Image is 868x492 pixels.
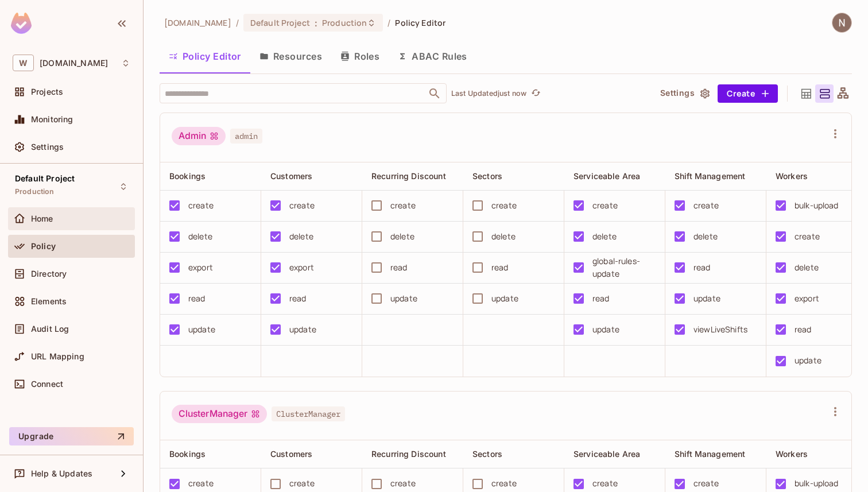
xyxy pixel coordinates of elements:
div: read [188,292,206,305]
span: Elements [31,297,67,306]
span: Default Project [250,17,310,28]
button: Settings [656,84,713,103]
div: delete [491,230,516,243]
div: update [795,354,821,367]
span: : [314,18,318,28]
span: Home [31,214,53,223]
li: / [387,17,390,28]
span: Production [15,187,55,196]
span: Help & Updates [31,469,92,478]
div: export [289,261,314,274]
button: Open [427,86,443,102]
div: delete [592,230,617,243]
div: create [188,477,214,490]
span: Projects [31,87,63,96]
span: Sectors [472,449,502,459]
button: Resources [250,42,331,71]
span: Sectors [472,171,502,181]
span: the active workspace [164,17,231,28]
div: create [592,199,618,212]
span: Customers [270,449,312,459]
span: refresh [531,88,541,99]
div: delete [693,230,718,243]
button: Create [718,84,778,103]
button: Roles [331,42,389,71]
div: update [592,323,619,336]
div: delete [390,230,414,243]
div: Admin [172,127,226,145]
span: Policy [31,242,56,251]
div: create [592,477,618,490]
div: update [289,323,316,336]
div: create [390,199,416,212]
span: ClusterManager [272,406,345,421]
span: Customers [270,171,312,181]
div: create [289,477,315,490]
span: Monitoring [31,115,73,124]
span: Bookings [169,171,206,181]
span: Production [322,17,367,28]
div: delete [795,261,819,274]
span: Default Project [15,174,75,183]
div: delete [289,230,313,243]
div: read [592,292,610,305]
span: Recurring Discount [371,171,446,181]
button: ABAC Rules [389,42,476,71]
div: update [188,323,215,336]
div: create [289,199,315,212]
div: update [491,292,518,305]
span: Serviceable Area [573,171,640,181]
div: bulk-upload [795,199,839,212]
div: read [390,261,408,274]
img: Naman Malik [832,13,851,32]
span: admin [230,129,262,144]
span: Policy Editor [395,17,445,28]
span: Workers [776,171,808,181]
span: Bookings [169,449,206,459]
div: create [693,477,719,490]
span: Workers [776,449,808,459]
div: delete [188,230,212,243]
span: Workspace: withpronto.com [40,59,108,68]
span: Click to refresh data [526,87,542,100]
div: bulk-upload [795,477,839,490]
div: read [491,261,509,274]
span: Recurring Discount [371,449,446,459]
span: W [13,55,34,71]
div: create [693,199,719,212]
span: URL Mapping [31,352,84,361]
div: update [693,292,720,305]
span: Directory [31,269,67,278]
img: SReyMgAAAABJRU5ErkJggg== [11,13,32,34]
div: create [491,199,517,212]
span: Serviceable Area [573,449,640,459]
div: export [188,261,213,274]
button: Policy Editor [160,42,250,71]
div: read [693,261,711,274]
button: Upgrade [9,427,134,445]
div: ClusterManager [172,405,267,423]
button: refresh [529,87,542,100]
div: create [188,199,214,212]
div: create [795,230,820,243]
div: global-rules-update [592,255,656,280]
div: read [795,323,812,336]
div: update [390,292,417,305]
div: create [390,477,416,490]
span: Connect [31,379,63,389]
span: Shift Management [675,171,745,181]
div: read [289,292,307,305]
span: Audit Log [31,324,69,334]
div: export [795,292,819,305]
span: Shift Management [675,449,745,459]
p: Last Updated just now [451,89,526,98]
div: create [491,477,517,490]
span: Settings [31,142,64,152]
li: / [236,17,239,28]
div: viewLiveShifts [693,323,747,336]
